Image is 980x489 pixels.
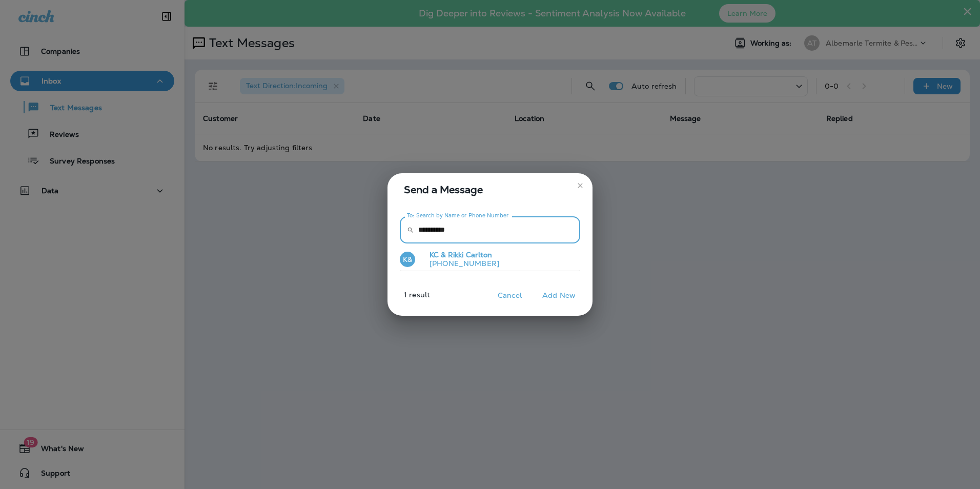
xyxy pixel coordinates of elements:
div: K& [400,252,415,267]
button: Cancel [491,288,529,303]
button: Add New [537,288,581,303]
p: [PHONE_NUMBER] [421,259,499,268]
span: Carlton [466,250,493,259]
button: K&KC & Rikki Carlton[PHONE_NUMBER] [400,248,580,271]
span: KC & Rikki [430,250,463,259]
label: To: Search by Name or Phone Number [407,212,509,219]
span: Send a Message [404,181,580,198]
p: 1 result [383,291,430,307]
button: close [572,177,588,194]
